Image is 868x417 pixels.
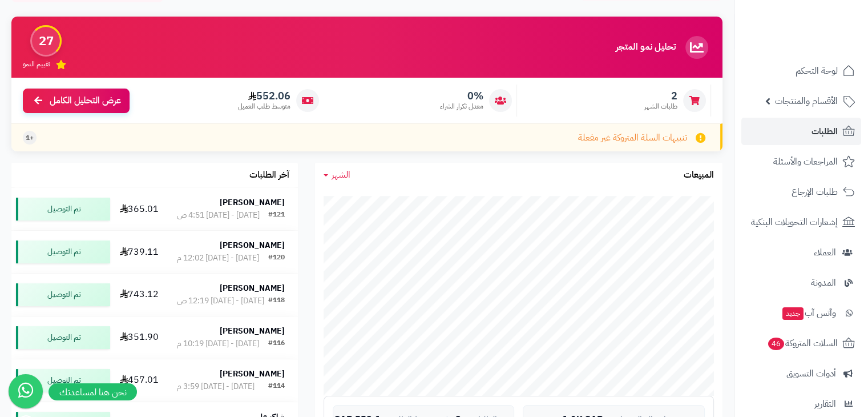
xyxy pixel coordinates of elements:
div: #120 [268,252,285,264]
div: تم التوصيل [16,283,110,306]
td: 365.01 [115,188,164,230]
span: طلبات الإرجاع [792,184,838,200]
div: #116 [268,338,285,350]
a: السلات المتروكة46 [741,330,861,357]
span: تقييم النمو [23,59,50,69]
span: 0% [440,90,483,102]
div: [DATE] - [DATE] 4:51 ص [177,210,260,221]
a: أدوات التسويق [741,360,861,387]
span: 46 [768,338,784,350]
strong: [PERSON_NAME] [220,368,285,380]
div: تم التوصيل [16,198,110,220]
div: تم التوصيل [16,326,110,349]
a: إشعارات التحويلات البنكية [741,209,861,236]
td: 739.11 [115,231,164,273]
a: وآتس آبجديد [741,299,861,327]
span: طلبات الشهر [644,102,677,111]
td: 743.12 [115,274,164,316]
div: #114 [268,381,285,392]
a: لوحة التحكم [741,57,861,85]
span: عرض التحليل الكامل [50,94,121,107]
strong: [PERSON_NAME] [220,282,285,294]
div: [DATE] - [DATE] 3:59 م [177,381,255,392]
a: المدونة [741,269,861,296]
span: إشعارات التحويلات البنكية [751,214,838,230]
h3: المبيعات [684,170,714,181]
span: العملاء [814,244,836,260]
a: الطلبات [741,118,861,145]
span: الشهر [332,168,350,182]
span: 2 [644,90,677,102]
span: متوسط طلب العميل [238,102,290,111]
span: جديد [782,307,804,320]
span: المدونة [811,275,836,291]
h3: آخر الطلبات [249,170,289,181]
strong: [PERSON_NAME] [220,239,285,251]
a: طلبات الإرجاع [741,178,861,206]
a: العملاء [741,239,861,266]
span: تنبيهات السلة المتروكة غير مفعلة [578,131,687,145]
span: الطلبات [812,123,838,139]
span: لوحة التحكم [796,63,838,79]
span: +1 [26,133,34,143]
strong: [PERSON_NAME] [220,197,285,209]
div: [DATE] - [DATE] 12:02 م [177,252,259,264]
span: وآتس آب [781,305,836,321]
div: #121 [268,210,285,221]
span: السلات المتروكة [767,335,838,351]
span: المراجعات والأسئلة [773,154,838,170]
div: #118 [268,295,285,307]
div: [DATE] - [DATE] 10:19 م [177,338,259,350]
span: 552.06 [238,90,290,102]
strong: [PERSON_NAME] [220,325,285,337]
div: [DATE] - [DATE] 12:19 ص [177,295,264,307]
div: تم التوصيل [16,240,110,263]
a: عرض التحليل الكامل [23,89,130,113]
div: تم التوصيل [16,369,110,392]
a: المراجعات والأسئلة [741,148,861,175]
span: أدوات التسويق [786,366,836,382]
span: الأقسام والمنتجات [775,93,838,109]
a: الشهر [324,169,350,182]
span: التقارير [814,396,836,412]
td: 457.01 [115,359,164,402]
td: 351.90 [115,316,164,359]
h3: تحليل نمو المتجر [616,42,676,53]
span: معدل تكرار الشراء [440,102,483,111]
